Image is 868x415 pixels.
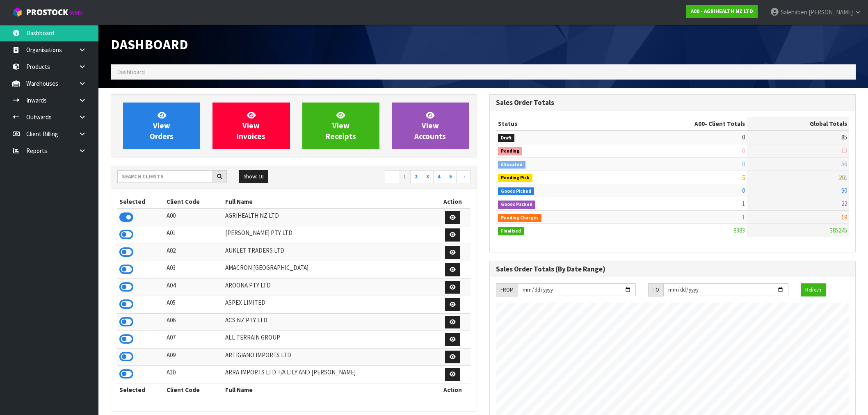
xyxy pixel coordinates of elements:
[150,110,174,141] span: View Orders
[809,8,853,16] span: [PERSON_NAME]
[212,103,290,149] a: ViewInvoices
[12,7,23,17] img: cube-alt.png
[498,227,524,235] span: Finalised
[223,226,435,244] td: [PERSON_NAME] PTY LTD
[117,170,213,183] input: Search clients
[410,170,422,183] a: 2
[742,200,745,207] span: 1
[164,331,223,349] td: A07
[239,170,268,183] button: Show: 10
[496,117,613,130] th: Status
[613,117,747,130] th: - Client Totals
[456,170,471,183] a: →
[164,366,223,383] td: A10
[164,195,223,208] th: Client Code
[123,103,200,149] a: ViewOrders
[496,99,849,107] h3: Sales Order Totals
[300,170,471,185] nav: Page navigation
[841,200,847,207] span: 22
[742,147,745,155] span: 0
[742,187,745,194] span: 0
[445,170,457,183] a: 5
[498,174,532,182] span: Pending Pick
[117,68,145,76] span: Dashboard
[70,9,82,17] small: WMS
[841,160,847,168] span: 56
[164,261,223,279] td: A03
[801,283,826,296] button: Refresh
[223,348,435,366] td: ARTIGIANO IMPORTS LTD
[498,161,525,169] span: Allocated
[742,160,745,168] span: 0
[237,110,265,141] span: View Invoices
[223,244,435,261] td: AUKLET TRADERS LTD
[496,265,849,273] h3: Sales Order Totals (By Date Range)
[435,383,471,396] th: Action
[841,147,847,155] span: 13
[223,383,435,396] th: Full Name
[648,283,663,296] div: TO
[164,348,223,366] td: A09
[223,278,435,296] td: AROONA PTY LTD
[498,214,541,222] span: Pending Charges
[422,170,434,183] a: 3
[496,283,518,296] div: FROM
[326,110,356,141] span: View Receipts
[498,147,522,155] span: Pending
[747,117,849,130] th: Global Totals
[223,313,435,331] td: ACS NZ PTY LTD
[164,383,223,396] th: Client Code
[223,366,435,383] td: ARRA IMPORTS LTD T/A LILY AND [PERSON_NAME]
[164,226,223,244] td: A01
[223,296,435,314] td: ASPEX LIMITED
[385,170,399,183] a: ←
[117,383,164,396] th: Selected
[223,331,435,349] td: ALL TERRAIN GROUP
[686,5,758,18] a: A00 - AGRIHEALTH NZ LTD
[302,103,379,149] a: ViewReceipts
[498,187,534,196] span: Goods Picked
[433,170,445,183] a: 4
[498,134,514,142] span: Draft
[838,173,847,181] span: 201
[742,133,745,141] span: 0
[26,7,68,18] span: ProStock
[841,133,847,141] span: 85
[414,110,446,141] span: View Accounts
[742,173,745,181] span: 5
[841,213,847,221] span: 19
[164,278,223,296] td: A04
[117,195,164,208] th: Selected
[223,209,435,226] td: AGRIHEALTH NZ LTD
[164,313,223,331] td: A06
[164,296,223,314] td: A05
[498,201,535,209] span: Goods Packed
[435,195,471,208] th: Action
[223,261,435,279] td: AMACRON [GEOGRAPHIC_DATA]
[830,226,847,234] span: 385245
[223,195,435,208] th: Full Name
[694,120,705,128] span: A00
[841,187,847,194] span: 90
[164,244,223,261] td: A02
[164,209,223,226] td: A00
[733,226,745,234] span: 8383
[742,213,745,221] span: 1
[392,103,469,149] a: ViewAccounts
[691,8,753,15] strong: A00 - AGRIHEALTH NZ LTD
[111,36,188,53] span: Dashboard
[399,170,411,183] a: 1
[781,8,807,16] span: Salehaben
